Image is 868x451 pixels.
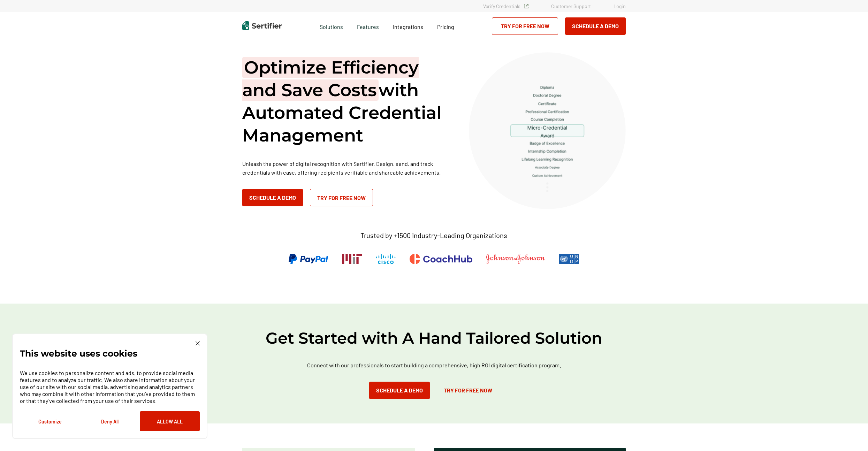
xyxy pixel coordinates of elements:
[551,3,591,9] a: Customer Support
[242,56,451,147] h1: with Automated Credential Management
[288,361,580,369] p: Connect with our professionals to start building a comprehensive, high ROI digital certification ...
[535,166,559,169] g: Associate Degree
[492,17,558,35] a: Try for Free Now
[80,411,140,431] button: Deny All
[242,21,282,30] img: Sertifier | Digital Credentialing Platform
[196,341,200,345] img: Cookie Popup Close
[376,254,396,264] img: Cisco
[242,189,303,206] button: Schedule a Demo
[369,382,430,399] button: Schedule a Demo
[524,4,528,8] img: Verified
[486,254,545,264] img: Johnson & Johnson
[20,369,200,404] p: We use cookies to personalize content and ads, to provide social media features and to analyze ou...
[289,254,328,264] img: PayPal
[437,382,499,399] a: Try for Free Now
[20,411,80,431] button: Customize
[437,22,454,30] a: Pricing
[393,22,423,30] a: Integrations
[483,3,528,9] a: Verify Credentials
[559,254,579,264] img: UNDP
[614,3,626,9] a: Login
[410,254,472,264] img: CoachHub
[360,231,507,240] p: Trusted by +1500 Industry-Leading Organizations
[437,23,454,30] span: Pricing
[242,57,419,101] span: Optimize Efficiency and Save Costs
[357,22,379,30] span: Features
[20,350,137,357] p: This website uses cookies
[320,22,343,30] span: Solutions
[565,17,626,35] button: Schedule a Demo
[140,411,200,431] button: Allow All
[242,159,451,177] p: Unleash the power of digital recognition with Sertifier. Design, send, and track credentials with...
[393,23,423,30] span: Integrations
[310,189,373,206] a: Try for Free Now
[225,328,643,348] h2: Get Started with A Hand Tailored Solution
[342,254,362,264] img: Massachusetts Institute of Technology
